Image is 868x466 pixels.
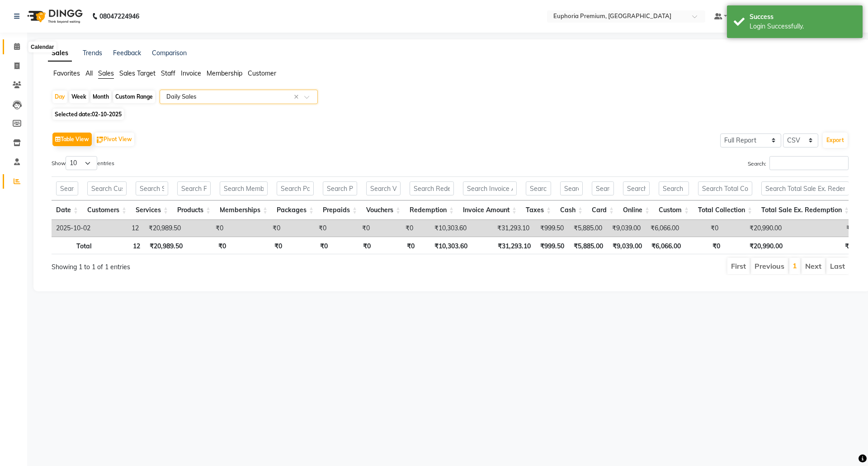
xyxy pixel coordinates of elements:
[723,220,786,237] td: ₹20,990.00
[69,90,89,103] div: Week
[410,181,454,195] input: Search Redemption
[608,237,646,254] th: ₹9,039.00
[52,200,83,220] th: Date: activate to sort column ascending
[331,220,374,237] td: ₹0
[215,200,272,220] th: Memberships: activate to sort column ascending
[277,181,314,195] input: Search Packages
[458,200,521,220] th: Invoice Amount: activate to sort column ascending
[405,200,458,220] th: Redemption: activate to sort column ascending
[90,90,111,103] div: Month
[659,181,689,195] input: Search Custom
[332,237,375,254] th: ₹0
[248,69,276,77] span: Customer
[231,237,287,254] th: ₹0
[684,220,723,237] td: ₹0
[52,156,114,170] label: Show entries
[145,237,187,254] th: ₹20,989.50
[23,4,85,29] img: logo
[52,109,124,120] span: Selected date:
[96,237,145,254] th: 12
[83,200,131,220] th: Customers: activate to sort column ascending
[131,200,173,220] th: Services: activate to sort column ascending
[92,111,122,118] span: 02-10-2025
[52,220,95,237] td: 2025-10-02
[220,181,268,195] input: Search Memberships
[181,69,201,77] span: Invoice
[587,200,618,220] th: Card: activate to sort column ascending
[177,181,211,195] input: Search Products
[98,69,114,77] span: Sales
[52,257,376,272] div: Showing 1 to 1 of 1 entries
[97,137,104,143] img: pivot.png
[560,181,583,195] input: Search Cash
[618,200,654,220] th: Online: activate to sort column ascending
[592,181,614,195] input: Search Card
[28,42,56,52] div: Calendar
[568,220,607,237] td: ₹5,885.00
[94,133,134,146] button: Pivot View
[761,181,849,195] input: Search Total Sale Ex. Redemption
[52,133,92,146] button: Table View
[685,237,725,254] th: ₹0
[318,200,362,220] th: Prepaids: activate to sort column ascending
[535,237,569,254] th: ₹999.50
[654,200,693,220] th: Custom: activate to sort column ascending
[52,237,96,254] th: Total
[375,237,419,254] th: ₹0
[207,69,242,77] span: Membership
[113,49,141,57] a: Feedback
[85,69,93,77] span: All
[823,133,848,148] button: Export
[769,156,849,170] input: Search:
[52,90,67,103] div: Day
[83,49,102,57] a: Trends
[569,237,608,254] th: ₹5,885.00
[99,4,139,29] b: 08047224946
[272,200,318,220] th: Packages: activate to sort column ascending
[534,220,568,237] td: ₹999.50
[623,181,650,195] input: Search Online
[56,181,78,195] input: Search Date
[366,181,401,195] input: Search Vouchers
[136,181,168,195] input: Search Services
[374,220,418,237] td: ₹0
[87,181,127,195] input: Search Customers
[294,92,302,102] span: Clear all
[95,220,143,237] td: 12
[521,200,556,220] th: Taxes: activate to sort column ascending
[66,156,97,170] select: Showentries
[152,49,187,57] a: Comparison
[793,261,797,270] a: 1
[472,237,535,254] th: ₹31,293.10
[228,220,285,237] td: ₹0
[287,237,332,254] th: ₹0
[607,220,645,237] td: ₹9,039.00
[418,220,471,237] td: ₹10,303.60
[119,69,156,77] span: Sales Target
[419,237,472,254] th: ₹10,303.60
[750,22,856,31] div: Login Successfully.
[185,220,228,237] td: ₹0
[187,237,230,254] th: ₹0
[646,237,685,254] th: ₹6,066.00
[556,200,587,220] th: Cash: activate to sort column ascending
[748,156,849,170] label: Search:
[757,200,854,220] th: Total Sale Ex. Redemption: activate to sort column ascending
[362,200,405,220] th: Vouchers: activate to sort column ascending
[173,200,215,220] th: Products: activate to sort column ascending
[113,90,155,103] div: Custom Range
[645,220,684,237] td: ₹6,066.00
[463,181,517,195] input: Search Invoice Amount
[698,181,752,195] input: Search Total Collection
[53,69,80,77] span: Favorites
[323,181,357,195] input: Search Prepaids
[725,237,788,254] th: ₹20,990.00
[161,69,175,77] span: Staff
[471,220,534,237] td: ₹31,293.10
[143,220,185,237] td: ₹20,989.50
[750,12,856,22] div: Success
[693,200,757,220] th: Total Collection: activate to sort column ascending
[526,181,551,195] input: Search Taxes
[285,220,331,237] td: ₹0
